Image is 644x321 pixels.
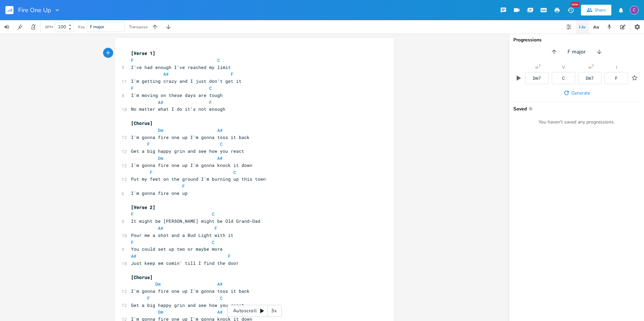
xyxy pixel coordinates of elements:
div: Key [78,25,85,29]
span: C [217,57,220,63]
span: [Chorus] [131,274,153,280]
div: vi [535,65,538,69]
div: Transpose [129,25,148,29]
span: F [131,57,134,63]
span: [Chorus] [131,120,153,126]
div: V [562,65,565,69]
div: Share [594,7,606,13]
span: F major [568,48,586,56]
button: C [630,2,639,18]
sup: 7 [592,64,594,68]
span: C [212,211,215,217]
span: A# [158,225,163,231]
span: F major [90,24,104,30]
span: A# [217,309,223,315]
span: I'm gonna fire one up I'm gonna knock it down [131,162,252,168]
div: I [616,65,617,69]
span: You could set up two or maybe more [131,246,223,252]
span: [Verse 2] [131,204,155,210]
span: I'm getting crazy and I just don't get it [131,78,241,84]
div: Autoscroll [227,305,282,317]
button: Share [581,5,611,15]
span: A# [217,127,223,133]
span: F [131,211,134,217]
span: I'm gonna fire one up I'm gonna toss it back [131,288,250,294]
span: Just keep em comin' till I find the door [131,260,239,266]
span: I've had enough I've reached my limit [131,64,231,70]
span: A# [158,99,163,105]
span: Put my feet on the ground I'm burning up this town [131,176,266,182]
span: [Verse 1] [131,50,155,56]
span: C [220,295,223,301]
div: 3x [268,305,280,317]
div: vi [588,65,591,69]
button: New [564,4,577,16]
span: C [212,239,215,245]
span: Generate [571,90,590,96]
span: Fire One Up [18,7,51,13]
span: Dm [155,281,161,287]
div: You haven't saved any progressions. [513,119,640,125]
span: F [147,295,150,301]
div: New [571,2,579,7]
span: A# [217,281,223,287]
div: Progressions [513,38,640,42]
span: Get a big happy grin and see how you react [131,302,244,308]
span: It might be [PERSON_NAME] might be Old Grand-Dad [131,218,260,224]
span: Pour me a shot and a Bud Light with it [131,232,233,238]
sup: 7 [539,64,541,68]
span: Saved [513,106,636,111]
span: F [150,169,153,175]
span: Dm [158,309,163,315]
div: F [615,76,618,80]
span: Dm [158,127,163,133]
span: C [233,169,236,175]
span: I'm gonna fire one up I'm gonna toss it back [131,134,250,140]
span: Get a big happy grin and see how you react [131,148,244,154]
div: C [562,76,565,80]
span: F [147,141,150,147]
span: F [209,99,212,105]
span: I'm gonna fire one up [131,190,188,196]
span: F [131,85,134,91]
span: A# [163,71,169,77]
div: BPM [45,25,53,29]
span: A# [217,155,223,161]
span: F [182,183,185,189]
div: Dm7 [533,76,541,80]
span: C [209,85,212,91]
span: I'm moving on these days are tough [131,92,223,98]
span: C [220,141,223,147]
button: Generate [560,87,593,99]
span: F [215,225,217,231]
span: A# [131,253,136,259]
span: Dm [158,155,163,161]
div: Charlie Glaze [630,6,639,14]
span: F [228,253,231,259]
div: Dm7 [586,76,594,80]
span: No matter what I do it's not enough [131,106,225,112]
span: F [131,239,134,245]
span: F [231,71,233,77]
